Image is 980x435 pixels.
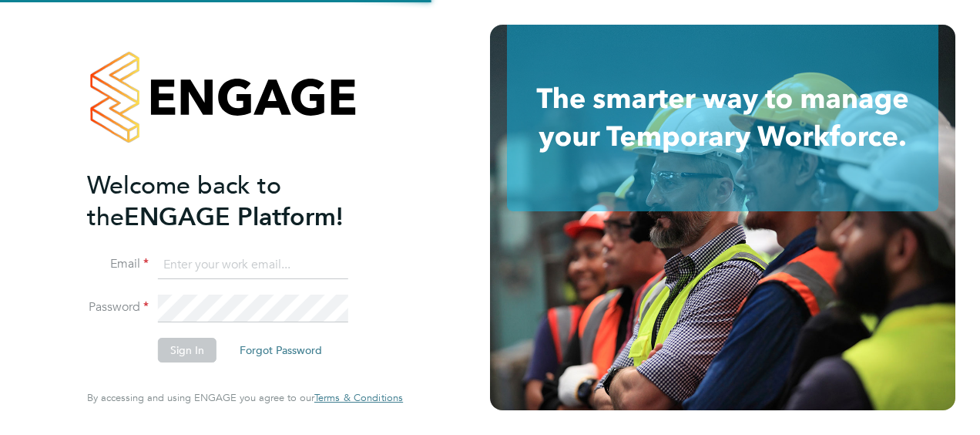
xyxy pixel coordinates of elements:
span: By accessing and using ENGAGE you agree to our [87,391,403,404]
h2: ENGAGE Platform! [87,170,388,233]
label: Password [87,299,149,315]
span: Terms & Conditions [314,391,403,404]
button: Sign In [158,338,216,362]
span: Welcome back to the [87,170,281,232]
button: Forgot Password [227,338,334,362]
input: Enter your work email... [158,251,348,279]
label: Email [87,256,149,272]
a: Terms & Conditions [314,392,403,404]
